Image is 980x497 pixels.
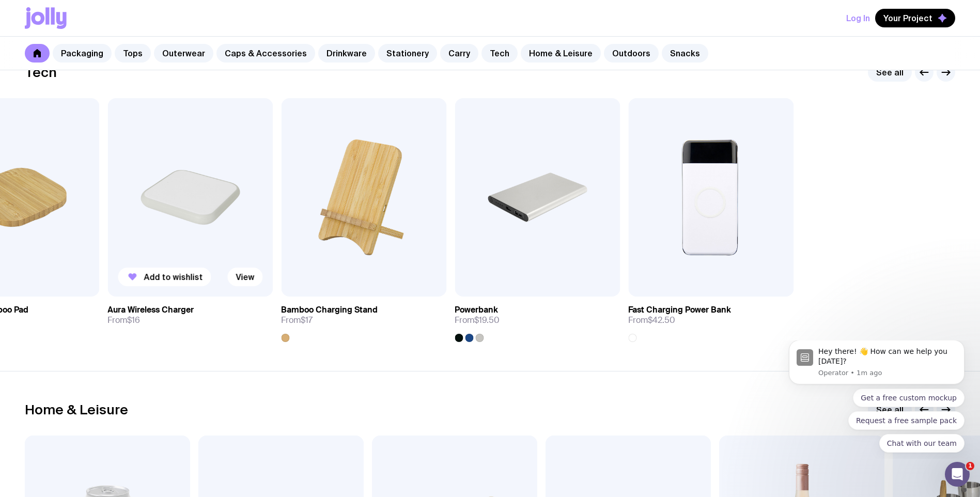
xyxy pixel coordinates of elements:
[23,9,40,25] img: Profile image for Operator
[144,272,203,282] span: Add to wishlist
[25,402,128,417] h2: Home & Leisure
[118,268,211,286] button: Add to wishlist
[455,305,498,315] h3: Powerbank
[481,44,518,63] a: Tech
[281,305,378,315] h3: Bamboo Charging Stand
[45,6,183,26] div: Hey there! 👋 How can we help you [DATE]?
[455,297,620,342] a: PowerbankFrom$19.50
[127,315,140,325] span: $16
[115,44,151,63] a: Tops
[45,28,183,37] p: Message from Operator, sent 1m ago
[281,297,446,342] a: Bamboo Charging StandFrom$17
[521,44,601,63] a: Home & Leisure
[281,315,313,325] span: From
[846,9,870,27] button: Log In
[107,315,140,325] span: From
[80,48,191,67] button: Quick reply: Get a free custom mockup
[106,94,191,112] button: Quick reply: Chat with our team
[154,44,213,63] a: Outerwear
[318,44,375,63] a: Drinkware
[648,315,675,325] span: $42.50
[227,268,262,286] a: View
[966,462,974,470] span: 1
[53,44,112,63] a: Packaging
[301,315,313,325] span: $17
[378,44,437,63] a: Stationery
[628,315,675,325] span: From
[107,305,194,315] h3: Aura Wireless Charger
[455,315,500,325] span: From
[107,297,273,334] a: Aura Wireless ChargerFrom$16
[875,9,955,27] button: Your Project
[15,48,191,112] div: Quick reply options
[628,297,794,342] a: Fast Charging Power BankFrom$42.50
[945,462,970,487] iframe: Intercom live chat
[604,44,659,63] a: Outdoors
[883,13,932,23] span: Your Project
[868,63,912,82] a: See all
[628,305,731,315] h3: Fast Charging Power Bank
[45,6,183,26] div: Message content
[440,44,478,63] a: Carry
[216,44,315,63] a: Caps & Accessories
[25,65,57,80] h2: Tech
[75,71,191,89] button: Quick reply: Request a free sample pack
[474,315,500,325] span: $19.50
[773,340,980,459] iframe: Intercom notifications message
[662,44,708,63] a: Snacks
